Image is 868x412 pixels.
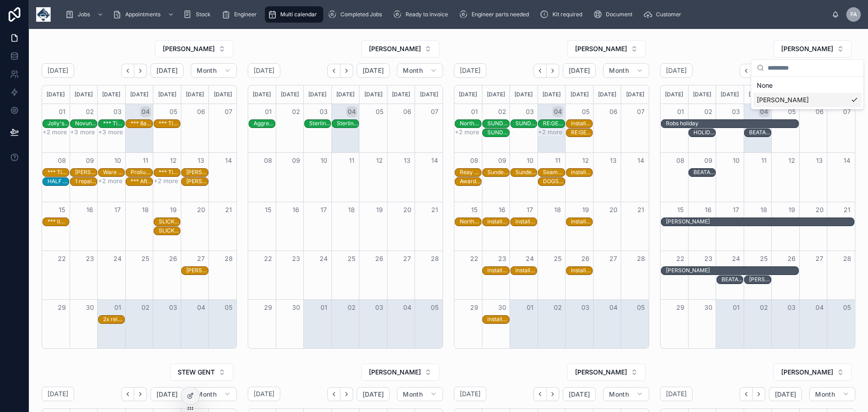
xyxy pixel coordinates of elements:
button: 05 [842,302,853,313]
button: 16 [85,204,95,215]
button: 18 [140,204,151,215]
a: Customer [641,6,688,23]
button: Month [603,63,649,78]
button: 04 [140,106,151,117]
button: 11 [759,155,769,166]
a: Appointments [110,6,179,23]
div: Aggregate Industries UK Ltd ([GEOGRAPHIC_DATA]) - 1 x de - timed 4pm - SL3 0EB [254,120,275,127]
div: SUNDERLAND CITY COUNCIL - 00323903 [487,128,509,137]
button: 29 [57,302,67,313]
button: Select Button [361,40,439,57]
span: Engineer parts needed [472,11,529,18]
button: 27 [402,253,413,264]
button: Next [134,64,147,78]
button: 10 [318,155,329,166]
div: [DATE] [99,85,124,104]
button: 23 [703,253,714,264]
div: BEATA STARTS AT 9AM [749,128,770,137]
button: 28 [842,253,853,264]
button: Back [327,387,340,401]
button: 20 [814,204,825,215]
button: 09 [703,155,714,166]
span: [DATE] [569,390,590,398]
button: 29 [263,302,274,313]
button: 17 [318,204,329,215]
span: Multi calendar [280,11,317,18]
span: [PERSON_NAME] [781,368,833,377]
button: 09 [497,155,508,166]
div: Month View [248,85,443,349]
button: Next [340,387,353,401]
button: 13 [608,155,619,166]
button: 16 [703,204,714,215]
div: [DATE] [250,85,274,104]
button: 02 [85,106,95,117]
a: Ready to invoice [390,6,454,23]
span: Month [403,66,423,75]
button: 08 [57,155,67,166]
button: 03 [786,302,797,313]
button: 28 [636,253,646,264]
button: 09 [291,155,302,166]
button: 22 [263,253,274,264]
div: [DATE] [183,85,208,104]
span: Month [609,390,629,398]
button: +3 more [98,128,123,136]
div: *** Timed 8am appointment *** [PERSON_NAME] Shop Designers Ltd - 00322701 - TN360 CAMERAS X 1 DVR... [159,120,180,127]
button: Month [603,387,649,402]
button: 04 [759,106,769,117]
button: 30 [291,302,302,313]
span: Document [606,11,632,18]
div: HOLIDAY - Charlotte [693,128,715,137]
div: installs - timed 8am - ne37 1eq -TN360- UPGRADE - 43 X VT101/ CANCLIK + 26 X VT101/OBD/YSPLITTER ... [571,119,592,128]
button: 10 [731,155,741,166]
div: Jolly's Drinks Ltd - 00323845 - 2x deinstall - SALTASH PL12 6LX [47,119,69,128]
a: Completed Jobs [325,6,388,23]
button: 12 [168,155,179,166]
button: 25 [140,253,151,264]
button: +2 more [98,177,123,185]
button: 21 [429,204,440,215]
button: 19 [786,204,797,215]
button: Back [533,64,547,78]
button: 01 [112,302,123,313]
button: 02 [291,106,302,117]
div: Month View [42,85,237,349]
button: 05 [223,302,234,313]
button: Back [740,387,753,401]
button: 24 [318,253,329,264]
div: Robs holiday [666,120,698,127]
span: [DATE] [363,66,384,75]
div: Northern Security Ltd - 2 x install - timed 9am - CA3 0EY [460,119,481,128]
div: installs - timed 8am - ne37 1eq -TN360- UPGRADE - 43 X VT101/ CANCLIK + 26 X VT101/OBD/YSPLITTER ... [571,120,592,127]
a: Engineer parts needed [456,6,535,23]
button: 02 [346,302,357,313]
button: Month [397,387,443,402]
button: 12 [786,155,797,166]
div: [DATE] [662,85,687,104]
button: 18 [346,204,357,215]
div: [DATE] [389,85,414,104]
button: 02 [140,302,151,313]
button: Next [547,64,559,78]
div: [DATE] [511,85,536,104]
h2: [DATE] [666,66,687,75]
div: [DATE] [456,85,481,104]
div: Novuna Vehicle Services Ltd - 00323703 - 1x reinstall - YE72RHO - Bideford EX39 1BH [75,119,96,128]
button: 06 [196,106,207,117]
button: [DATE] [151,387,184,402]
button: +3 more [70,128,95,136]
button: 24 [524,253,535,264]
button: 11 [140,155,151,166]
button: 01 [57,106,67,117]
div: Northern Security Ltd - 2 x install - timed 9am - CA3 0EY [460,120,481,127]
div: [DATE] [43,85,68,104]
div: Sterling Site Supplies Ltd - 00323652 - DA1 4QT - 7 dash camera deinstalls 4 one day 3 the other [309,119,330,128]
button: 26 [580,253,591,264]
button: 04 [552,106,563,117]
button: 05 [786,106,797,117]
div: None [753,78,862,93]
div: *** Timed 8am appointment *** Weatherhead Shop Designers Ltd - 00322701 - TN360 CAMERAS X 1 DVR K... [159,119,180,128]
button: Month [191,63,237,78]
button: 03 [524,106,535,117]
